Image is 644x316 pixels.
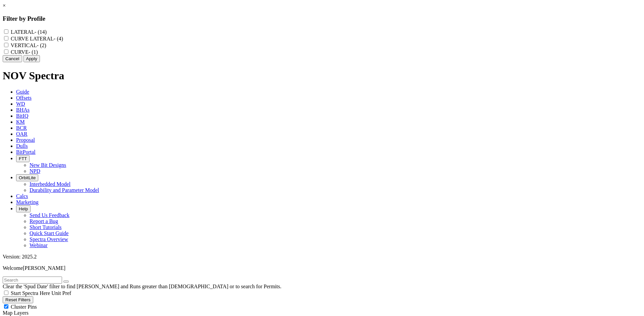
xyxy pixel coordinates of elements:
span: Calcs [16,193,28,199]
button: Apply [23,55,40,62]
button: Cancel [3,55,22,62]
span: BCR [16,125,27,131]
label: CURVE LATERAL [11,36,63,41]
a: Short Tutorials [30,224,62,230]
span: OAR [16,131,28,137]
a: New Bit Designs [30,162,66,168]
span: BitPortal [16,149,36,155]
span: Proposal [16,137,35,143]
span: Start Spectra Here [11,290,50,296]
span: Dulls [16,143,28,149]
input: Search [3,277,62,284]
button: Reset Filters [3,296,33,303]
span: Unit Pref [51,290,71,296]
span: Help [19,206,28,211]
a: Interbedded Model [30,181,70,187]
h3: Filter by Profile [3,15,641,22]
a: NPD [30,168,40,174]
span: Marketing [16,199,39,205]
span: [PERSON_NAME] [23,265,65,271]
label: LATERAL [11,29,47,35]
span: - (2) [37,42,46,48]
span: BHAs [16,107,30,113]
span: Clear the 'Spud Date' filter to find [PERSON_NAME] and Runs greater than [DEMOGRAPHIC_DATA] or to... [3,284,281,289]
a: Send Us Feedback [30,212,69,218]
span: Map Layers [3,310,29,316]
div: Version: 2025.2 [3,254,641,260]
h1: NOV Spectra [3,70,641,82]
a: Webinar [30,242,48,248]
span: - (14) [35,29,47,35]
label: VERTICAL [11,42,46,48]
a: × [3,3,6,8]
span: KM [16,119,25,125]
a: Quick Start Guide [30,230,68,236]
p: Welcome [3,265,641,271]
span: Offsets [16,95,32,101]
span: BitIQ [16,113,28,119]
span: OrbitLite [19,175,36,180]
label: CURVE [11,49,38,55]
a: Durability and Parameter Model [30,187,99,193]
span: WD [16,101,25,107]
span: Guide [16,89,29,95]
span: - (1) [29,49,38,55]
span: Cluster Pins [11,304,37,310]
a: Report a Bug [30,218,58,224]
span: - (4) [54,36,63,41]
span: FTT [19,156,27,161]
a: Spectra Overview [30,236,68,242]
